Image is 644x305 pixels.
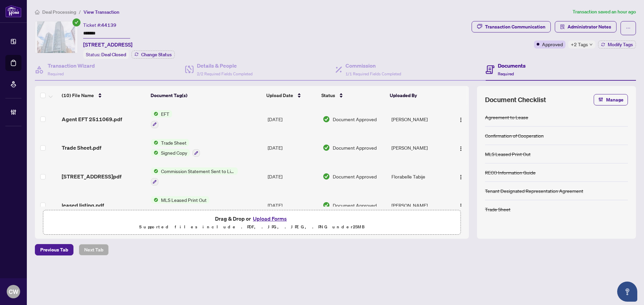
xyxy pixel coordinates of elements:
[62,201,104,209] span: leased listing.pdf
[47,223,457,231] p: Supported files include .PDF, .JPG, .JPEG, .PNG under 25 MB
[197,62,253,70] h4: Details & People
[48,71,64,76] span: Required
[485,21,545,32] div: Transaction Communication
[215,214,289,223] span: Drag & Drop or
[455,114,466,125] button: Logo
[151,167,158,175] img: Status Icon
[131,51,175,59] button: Change Status
[158,139,189,146] span: Trade Sheet
[83,41,132,49] span: [STREET_ADDRESS]
[323,173,330,180] img: Document Status
[617,282,637,302] button: Open asap
[598,41,636,49] button: Modify Tags
[265,162,320,191] td: [DATE]
[265,105,320,134] td: [DATE]
[48,62,95,70] h4: Transaction Wizard
[158,196,209,204] span: MLS Leased Print Out
[542,41,563,48] span: Approved
[83,21,116,29] div: Ticket #:
[9,287,18,296] span: CW
[485,187,583,195] div: Tenant Designated Representation Agreement
[345,62,401,70] h4: Commission
[72,18,80,26] span: check-circle
[141,52,172,57] span: Change Status
[265,191,320,220] td: [DATE]
[43,210,461,235] span: Drag & Drop orUpload FormsSupported files include .PDF, .JPG, .JPEG, .PNG under25MB
[594,94,628,105] button: Manage
[389,134,449,162] td: [PERSON_NAME]
[472,21,551,32] button: Transaction Communication
[158,110,172,118] span: EFT
[151,196,158,204] img: Status Icon
[266,92,293,99] span: Upload Date
[345,71,401,76] span: 1/1 Required Fields Completed
[498,62,526,70] h4: Documents
[458,203,464,209] img: Logo
[148,86,264,105] th: Document Tag(s)
[568,21,611,32] span: Administrator Notes
[62,172,121,180] span: [STREET_ADDRESS]pdf
[264,86,319,105] th: Upload Date
[485,113,528,121] div: Agreement to Lease
[40,244,68,255] span: Previous Tab
[333,116,377,123] span: Document Approved
[101,22,116,28] span: 44139
[319,86,387,105] th: Status
[251,214,289,223] button: Upload Forms
[158,167,238,175] span: Commission Statement Sent to Listing Brokerage
[84,9,119,15] span: View Transaction
[151,139,158,146] img: Status Icon
[387,86,447,105] th: Uploaded By
[35,21,77,53] img: IMG-C12277166_1.jpg
[606,94,624,105] span: Manage
[197,71,253,76] span: 2/2 Required Fields Completed
[62,115,122,123] span: Agent EFT 2511069.pdf
[458,146,464,151] img: Logo
[485,132,544,139] div: Confirmation of Cooperation
[555,21,616,32] button: Administrator Notes
[485,206,511,213] div: Trade Sheet
[455,200,466,211] button: Logo
[101,52,126,58] span: Deal Closed
[626,26,631,30] span: ellipsis
[151,149,158,156] img: Status Icon
[151,167,238,185] button: Status IconCommission Statement Sent to Listing Brokerage
[560,24,565,29] span: solution
[158,149,190,156] span: Signed Copy
[485,169,536,176] div: RECO Information Guide
[62,92,94,99] span: (10) File Name
[83,50,129,59] div: Status:
[485,150,531,158] div: MLS Leased Print Out
[608,42,633,47] span: Modify Tags
[5,5,21,17] img: logo
[35,10,40,14] span: home
[589,43,593,46] span: down
[151,110,158,118] img: Status Icon
[485,95,546,104] span: Document Checklist
[323,202,330,209] img: Document Status
[151,139,200,157] button: Status IconTrade SheetStatus IconSigned Copy
[455,142,466,153] button: Logo
[389,191,449,220] td: [PERSON_NAME]
[321,92,335,99] span: Status
[455,171,466,182] button: Logo
[151,110,172,128] button: Status IconEFT
[573,8,636,16] article: Transaction saved an hour ago
[333,144,377,151] span: Document Approved
[265,134,320,162] td: [DATE]
[59,86,148,105] th: (10) File Name
[62,144,101,152] span: Trade Sheet.pdf
[498,71,514,76] span: Required
[42,9,76,15] span: Deal Processing
[458,174,464,180] img: Logo
[323,116,330,123] img: Document Status
[79,8,81,16] li: /
[333,202,377,209] span: Document Approved
[333,173,377,180] span: Document Approved
[35,244,73,255] button: Previous Tab
[389,105,449,134] td: [PERSON_NAME]
[571,41,588,48] span: +2 Tags
[79,244,109,255] button: Next Tab
[389,162,449,191] td: Florabelle Tabije
[151,196,209,214] button: Status IconMLS Leased Print Out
